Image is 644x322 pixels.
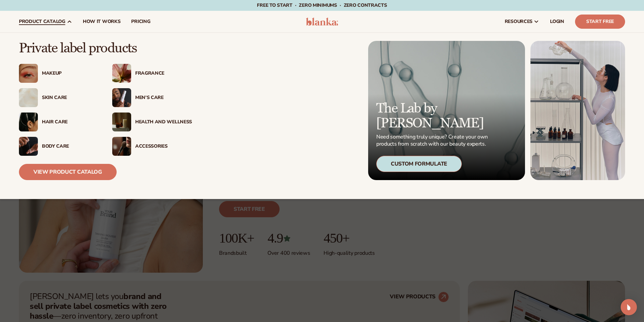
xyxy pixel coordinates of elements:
div: Body Care [42,144,99,149]
img: Male hand applying moisturizer. [19,137,38,156]
a: resources [499,11,545,32]
img: Pink blooming flower. [112,64,131,83]
img: Female with glitter eye makeup. [19,64,38,83]
a: How It Works [77,11,126,32]
div: Skin Care [42,95,99,101]
p: Need something truly unique? Create your own products from scratch with our beauty experts. [376,133,490,148]
a: pricing [126,11,156,32]
a: Male holding moisturizer bottle. Men’s Care [112,88,192,107]
img: Male holding moisturizer bottle. [112,88,131,107]
a: product catalog [14,11,77,32]
a: Female with glitter eye makeup. Makeup [19,64,99,83]
a: Candles and incense on table. Health And Wellness [112,113,192,131]
div: Fragrance [135,71,192,76]
a: Female hair pulled back with clips. Hair Care [19,113,99,131]
img: Female hair pulled back with clips. [19,113,38,131]
span: pricing [131,19,150,24]
a: Microscopic product formula. The Lab by [PERSON_NAME] Need something truly unique? Create your ow... [368,41,525,180]
img: Female with makeup brush. [112,137,131,156]
a: Pink blooming flower. Fragrance [112,64,192,83]
a: LOGIN [545,11,570,32]
a: Start Free [575,15,625,29]
img: Cream moisturizer swatch. [19,88,38,107]
span: LOGIN [550,19,564,24]
div: Health And Wellness [135,119,192,125]
img: logo [306,18,338,26]
a: Female with makeup brush. Accessories [112,137,192,156]
p: Private label products [19,41,192,56]
span: How It Works [83,19,121,24]
div: Custom Formulate [376,156,462,172]
img: Female in lab with equipment. [530,41,625,180]
span: Free to start · ZERO minimums · ZERO contracts [257,2,387,8]
a: Male hand applying moisturizer. Body Care [19,137,99,156]
a: Cream moisturizer swatch. Skin Care [19,88,99,107]
a: View Product Catalog [19,164,117,180]
span: product catalog [19,19,65,24]
p: The Lab by [PERSON_NAME] [376,101,490,131]
div: Makeup [42,71,99,76]
span: resources [505,19,532,24]
img: Candles and incense on table. [112,113,131,131]
div: Men’s Care [135,95,192,101]
div: Hair Care [42,119,99,125]
div: Open Intercom Messenger [621,299,637,315]
div: Accessories [135,144,192,149]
